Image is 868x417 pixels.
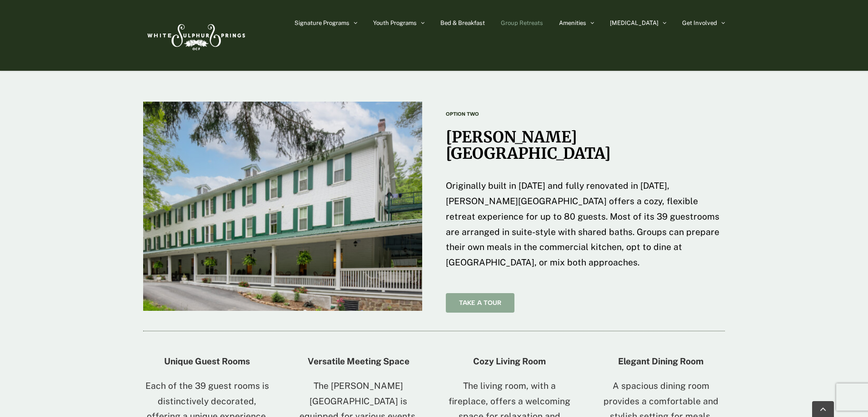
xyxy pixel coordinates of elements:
[143,102,423,311] img: harrison-hero-image
[164,356,250,366] strong: Unique Guest Rooms
[294,20,349,26] span: Signature Programs
[446,293,514,313] a: Take A Tour
[682,20,717,26] span: Get Involved
[473,356,546,366] strong: Cozy Living Room
[143,14,248,57] img: White Sulphur Springs Logo
[501,20,543,26] span: Group Retreats
[446,111,479,117] strong: OPTION TWO
[610,20,658,26] span: [MEDICAL_DATA]
[618,356,703,366] strong: Elegant Dining Room
[446,181,719,267] span: Originally built in [DATE] and fully renovated in [DATE], [PERSON_NAME][GEOGRAPHIC_DATA] offers a...
[373,20,417,26] span: Youth Programs
[559,20,586,26] span: Amenities
[308,356,409,366] strong: Versatile Meeting Space
[440,20,485,26] span: Bed & Breakfast
[459,299,501,307] span: Take A Tour
[446,128,611,163] span: [PERSON_NAME][GEOGRAPHIC_DATA]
